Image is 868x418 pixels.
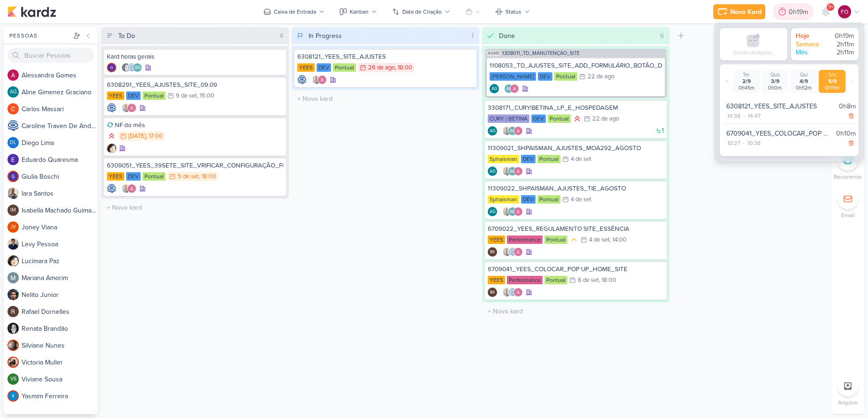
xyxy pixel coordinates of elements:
[297,75,307,84] div: Criador(a): Caroline Traven De Andrade
[317,75,327,84] img: Alessandra Gomes
[8,120,19,131] img: Caroline Traven De Andrade
[588,74,614,80] div: 22 de ago
[119,63,142,72] div: Colaboradores: Renata Brandão, Caroline Traven De Andrade, Aline Gimenez Graciano
[548,114,571,123] div: Pontual
[828,3,833,11] span: 9+
[508,247,517,257] img: Caroline Traven De Andrade
[22,273,98,283] div: M a r i a n a A m o r i m
[741,139,747,147] div: -
[333,63,356,72] div: Pontual
[22,172,98,182] div: G i u l i a B o s c h i
[488,155,519,163] div: Sphaisman
[554,72,577,81] div: Pontual
[10,377,16,382] p: VS
[488,288,497,297] div: Criador(a): Isabella Machado Guimarães
[22,357,98,367] div: V i c t o r i a M u l l e r
[22,391,98,401] div: Y a s m i m F e r r e i r a
[22,239,98,249] div: L e v y P e s s o a
[126,172,141,181] div: DEV
[836,129,856,138] div: 0h10m
[531,114,546,123] div: DEV
[128,133,146,139] div: [DATE]
[107,63,116,72] div: Criador(a): Giulia Boschi
[8,6,56,17] img: kardz.app
[107,131,116,141] div: Prioridade Alta
[121,63,131,72] img: Renata Brandão
[276,31,287,41] div: 4
[488,167,497,176] div: Criador(a): Aline Gimenez Graciano
[107,172,124,181] div: YEES
[8,272,19,283] img: Mariana Amorim
[135,66,141,70] p: AG
[490,84,499,93] div: Aline Gimenez Graciano
[488,236,505,244] div: YEES
[763,72,786,78] div: Qua
[22,324,98,334] div: R e n a t a B r a n d ã o
[121,103,131,113] img: Iara Santos
[297,63,315,72] div: YEES
[571,156,591,162] div: 4 de set
[8,171,19,182] img: Giulia Boschi
[573,114,582,123] div: Prioridade Alta
[502,288,512,297] img: Iara Santos
[589,237,610,243] div: 4 de set
[510,84,519,93] img: Alessandra Gomes
[8,373,19,385] div: Viviane Sousa
[488,167,497,176] div: Aline Gimenez Graciano
[133,63,142,72] div: Aline Gimenez Graciano
[8,255,19,266] img: Lucimara Paz
[107,81,283,89] div: 6308291_YEES_AJUSTES_SITE_09.09
[8,221,19,233] div: Joney Viana
[502,167,512,176] img: Iara Santos
[22,290,98,300] div: N e l i t o J u n i o r
[8,323,19,334] img: Renata Brandão
[513,288,523,297] img: Alessandra Gomes
[8,86,19,98] div: Aline Gimenez Graciano
[491,87,498,91] p: AG
[839,101,856,111] div: 0h8m
[508,288,517,297] img: Caroline Traven De Andrade
[107,103,116,113] img: Caroline Traven De Andrade
[490,72,536,81] div: [PERSON_NAME]
[513,247,523,257] img: Alessandra Gomes
[395,65,412,71] div: , 18:00
[8,340,19,351] img: Silviane Nunes
[508,167,517,176] div: Aline Gimenez Graciano
[488,114,529,123] div: CURY | BETINA
[521,155,536,163] div: DEV
[8,238,19,250] img: Levy Pessoa
[8,69,19,81] img: Alessandra Gomes
[763,85,786,91] div: 0h0m
[506,87,512,91] p: AG
[312,75,321,84] img: Iara Santos
[502,51,580,56] span: 1308011_TD_MANUTENÇÃO_SITE
[103,201,287,214] input: + Novo kard
[792,78,815,85] div: 4/9
[713,4,765,19] button: Novo Kard
[490,290,495,295] p: IM
[176,93,197,99] div: 9 de set
[747,139,762,147] div: 10:38
[510,169,516,174] p: AG
[488,247,497,257] div: Isabella Machado Guimarães
[502,126,512,136] img: Iara Santos
[571,197,591,203] div: 4 de set
[10,208,16,213] p: IM
[488,288,497,297] div: Isabella Machado Guimarães
[22,121,98,131] div: C a r o l i n e T r a v e n D e A n d r a d e
[841,211,855,220] p: Email
[537,155,560,163] div: Pontual
[488,104,664,112] div: 3308171_CURY|BETINA_LP_E_HOSPEDAGEM
[502,247,512,257] img: Iara Santos
[178,174,199,180] div: 5 de set
[508,207,517,216] div: Aline Gimenez Graciano
[8,357,19,368] img: Victoria Muller
[747,112,762,120] div: 14:47
[127,103,136,113] img: Alessandra Gomes
[792,72,815,78] div: Qui
[107,91,124,100] div: YEES
[490,129,496,134] p: AG
[143,91,166,100] div: Pontual
[796,48,824,57] div: Mês
[796,32,824,40] div: Hoje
